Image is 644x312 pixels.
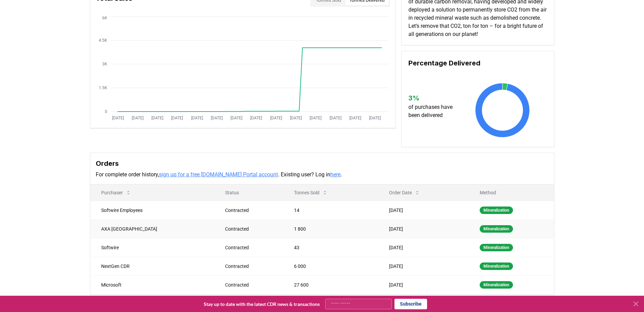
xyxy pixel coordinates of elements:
[99,85,107,90] tspan: 1.5K
[283,275,378,294] td: 27 600
[105,109,107,114] tspan: 0
[210,116,222,120] tspan: [DATE]
[112,116,124,120] tspan: [DATE]
[378,257,468,275] td: [DATE]
[474,189,549,196] p: Method
[99,38,107,43] tspan: 4.5K
[408,93,459,103] h3: 3 %
[408,103,459,119] p: of purchases have been delivered
[90,219,215,238] td: AXA [GEOGRAPHIC_DATA]
[310,116,321,120] tspan: [DATE]
[283,257,378,275] td: 6 000
[225,281,278,288] div: Contracted
[408,58,547,68] h3: Percentage Delivered
[384,186,425,199] button: Order Date
[96,186,136,199] button: Purchaser
[151,116,163,120] tspan: [DATE]
[283,238,378,257] td: 43
[225,244,278,251] div: Contracted
[90,257,215,275] td: NextGen CDR
[480,225,513,233] div: Mineralization
[283,201,378,219] td: 14
[378,238,468,257] td: [DATE]
[289,186,333,199] button: Tonnes Sold
[349,116,361,120] tspan: [DATE]
[90,238,215,257] td: Softwire
[96,171,549,179] p: For complete order history, . Existing user? Log in .
[90,275,215,294] td: Microsoft
[378,275,468,294] td: [DATE]
[290,116,301,120] tspan: [DATE]
[131,116,143,120] tspan: [DATE]
[225,226,278,232] div: Contracted
[330,171,341,178] a: here
[329,116,341,120] tspan: [DATE]
[102,16,107,20] tspan: 6K
[225,207,278,214] div: Contracted
[225,263,278,270] div: Contracted
[159,171,278,178] a: sign up for a free [DOMAIN_NAME] Portal account
[480,281,513,289] div: Mineralization
[171,116,183,120] tspan: [DATE]
[480,244,513,251] div: Mineralization
[378,201,468,219] td: [DATE]
[270,116,282,120] tspan: [DATE]
[96,158,549,169] h3: Orders
[90,201,215,219] td: Softwire Employees
[378,219,468,238] td: [DATE]
[480,207,513,214] div: Mineralization
[250,116,262,120] tspan: [DATE]
[220,189,278,196] p: Status
[369,116,381,120] tspan: [DATE]
[102,62,107,66] tspan: 3K
[231,116,242,120] tspan: [DATE]
[191,116,203,120] tspan: [DATE]
[283,219,378,238] td: 1 800
[480,262,513,270] div: Mineralization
